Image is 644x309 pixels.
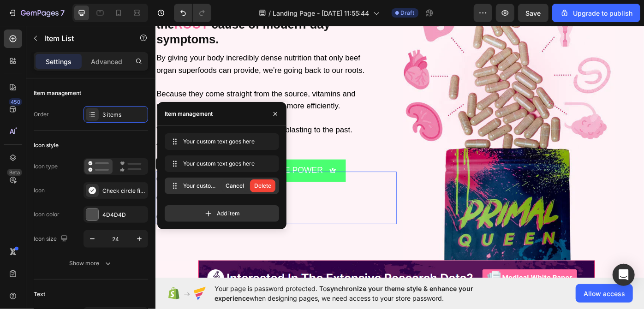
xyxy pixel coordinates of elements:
[552,4,640,22] button: Upgrade to publish
[401,9,415,17] span: Draft
[183,182,220,190] span: Your custom text goes here
[102,211,146,219] div: 4D4D4D
[576,284,633,303] button: Allow access
[215,285,473,302] span: synchronize your theme style & enhance your experience
[34,186,45,195] div: Icon
[273,8,370,18] span: Landing Page - [DATE] 11:55:44
[34,290,45,298] div: Text
[1,115,223,125] span: We’re creating the future of health by blasting to the past.
[45,33,123,44] p: Item List
[155,24,644,280] iframe: Design area
[9,98,22,106] div: 450
[57,160,190,171] span: UNLOCK YOUR TRUE POWER
[1,48,237,57] span: organ superfoods can provide, we’re going back to our roots.
[7,169,22,176] div: Beta
[57,159,190,173] div: Rich Text Editor. Editing area: main
[1,88,209,98] span: minerals in beef organs are absorbed more efficiently.
[584,289,625,298] span: Allow access
[1,74,227,84] span: Because they come straight from the source, vitamins and
[183,137,257,146] span: Your custom text goes here
[217,209,240,218] span: Add item
[526,9,541,17] span: Save
[34,233,70,245] div: Icon size
[102,187,146,195] div: Check circle filled
[34,162,58,171] div: Icon type
[215,284,509,303] span: Your page is password protected. To when designing pages, we need access to your store password.
[4,4,69,22] button: 7
[1,129,141,139] span: And we hope you’re coming with us.
[60,7,65,18] p: 7
[269,8,271,18] span: /
[174,4,211,22] div: Undo/Redo
[254,182,271,190] div: Delete
[34,210,60,219] div: Icon color
[91,57,122,66] p: Advanced
[46,154,215,179] button: <p><span style="font-size:20px;">UNLOCK YOUR TRUE POWER</span></p>
[102,111,146,119] div: 3 items
[12,154,37,163] div: Item List
[165,110,213,118] div: Item management
[221,179,248,192] button: Cancel
[34,89,81,97] div: Item management
[226,182,244,190] div: Cancel
[560,8,632,18] div: Upgrade to publish
[15,167,107,184] div: Your custom text goes here
[15,211,107,227] div: Your custom text goes here
[250,179,275,192] button: Delete
[70,259,113,268] div: Show more
[15,189,107,205] div: Your custom text goes here
[183,160,257,168] span: Your custom text goes here
[518,4,549,22] button: Save
[34,255,148,272] button: Show more
[613,264,635,286] div: Open Intercom Messenger
[34,141,59,149] div: Icon style
[34,110,49,119] div: Order
[46,57,72,66] p: Settings
[1,34,232,43] span: By giving your body incredibly dense nutrition that only beef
